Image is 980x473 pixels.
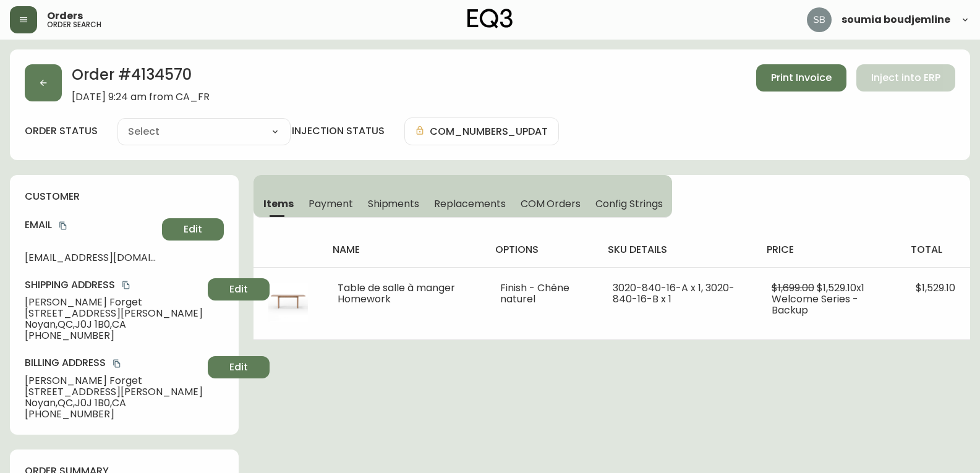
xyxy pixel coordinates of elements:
[807,7,832,32] img: 83621bfd3c61cadf98040c636303d86a
[495,243,588,257] h4: options
[229,360,248,374] span: Edit
[47,11,83,21] span: Orders
[25,218,157,232] h4: Email
[434,197,505,210] span: Replacements
[916,281,955,295] span: $1,529.10
[111,357,123,370] button: copy
[57,219,69,232] button: copy
[595,197,662,210] span: Config Strings
[263,197,294,210] span: Items
[500,283,583,305] li: Finish - Chêne naturel
[608,243,747,257] h4: sku details
[613,281,735,306] span: 3020-840-16-A x 1, 3020-840-16-B x 1
[911,243,960,257] h4: total
[25,297,203,308] span: [PERSON_NAME] Forget
[25,398,203,409] span: Noyan , QC , J0J 1B0 , CA
[772,281,814,295] span: $1,699.00
[72,64,210,92] h2: Order # 4134570
[338,281,455,306] span: Table de salle à manger Homework
[25,124,98,138] label: order status
[25,278,203,292] h4: Shipping Address
[467,9,513,28] img: logo
[72,92,210,103] span: [DATE] 9:24 am from CA_FR
[772,292,858,317] span: Welcome Series - Backup
[767,243,891,257] h4: price
[521,197,581,210] span: COM Orders
[268,283,308,322] img: f101fbe4-354e-412b-9fb1-eb8dd8c9fbadOptional[Homework-Natural-Oak-Dining-Table.jpg].jpg
[184,223,202,236] span: Edit
[208,278,270,300] button: Edit
[25,409,203,420] span: [PHONE_NUMBER]
[25,319,203,330] span: Noyan , QC , J0J 1B0 , CA
[292,124,385,138] h4: injection status
[309,197,353,210] span: Payment
[368,197,420,210] span: Shipments
[25,252,157,263] span: [EMAIL_ADDRESS][DOMAIN_NAME]
[47,21,101,28] h5: order search
[25,356,203,370] h4: Billing Address
[333,243,475,257] h4: name
[817,281,864,295] span: $1,529.10 x 1
[25,308,203,319] span: [STREET_ADDRESS][PERSON_NAME]
[756,64,846,92] button: Print Invoice
[771,71,832,85] span: Print Invoice
[25,190,224,203] h4: customer
[208,356,270,378] button: Edit
[162,218,224,241] button: Edit
[229,283,248,296] span: Edit
[842,15,950,25] span: soumia boudjemline
[25,330,203,341] span: [PHONE_NUMBER]
[25,386,203,398] span: [STREET_ADDRESS][PERSON_NAME]
[25,375,203,386] span: [PERSON_NAME] Forget
[120,279,132,291] button: copy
